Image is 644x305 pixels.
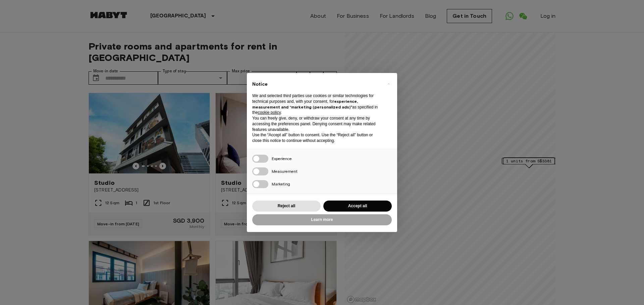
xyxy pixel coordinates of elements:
[258,110,281,115] a: cookie policy
[272,169,298,174] span: Measurement
[252,201,321,212] button: Reject all
[252,99,358,109] strong: experience, measurement and “marketing (personalized ads)”
[252,81,381,88] h2: Notice
[387,80,390,88] span: ×
[272,181,290,186] span: Marketing
[383,78,394,89] button: Close this notice
[252,116,381,132] p: You can freely give, deny, or withdraw your consent at any time by accessing the preferences pane...
[272,156,292,161] span: Experience
[252,132,381,144] p: Use the “Accept all” button to consent. Use the “Reject all” button or close this notice to conti...
[252,93,381,116] p: We and selected third parties use cookies or similar technologies for technical purposes and, wit...
[323,201,392,212] button: Accept all
[252,214,392,225] button: Learn more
